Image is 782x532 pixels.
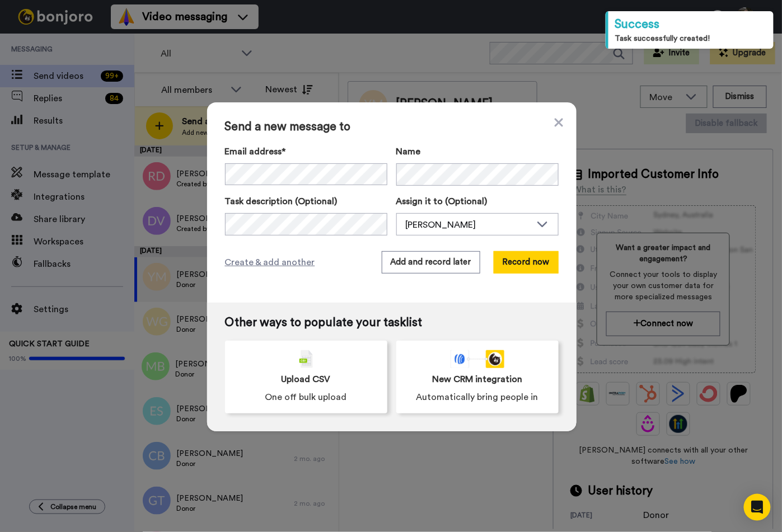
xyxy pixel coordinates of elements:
span: Create & add another [225,256,315,269]
label: Assign it to (Optional) [396,195,559,208]
div: Open Intercom Messenger [744,494,771,521]
button: Record now [494,251,559,274]
label: Email address* [225,145,387,158]
div: Success [615,16,767,33]
span: Upload CSV [282,373,331,386]
span: Name [396,145,421,158]
div: [PERSON_NAME] [406,218,531,232]
span: Other ways to populate your tasklist [225,316,559,329]
button: Add and record later [382,251,480,274]
div: Task successfully created! [615,33,767,44]
img: csv-grey.png [299,350,313,368]
span: Automatically bring people in [416,390,538,404]
span: Send a new message to [225,120,559,134]
div: animation [451,350,504,368]
span: New CRM integration [432,373,522,386]
span: One off bulk upload [265,390,347,404]
label: Task description (Optional) [225,195,387,208]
